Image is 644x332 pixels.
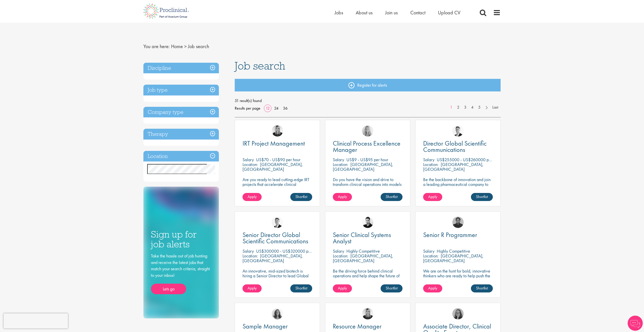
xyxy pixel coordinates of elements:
[243,322,288,330] span: Sample Manager
[448,105,455,110] a: 1
[243,269,312,288] p: An innovative, mid-sized biotech is hiring a Senior Director to lead Global Scientific Communicat...
[346,157,388,162] p: US$9 - US$95 per hour
[333,230,391,245] span: Senior Clinical Systems Analyst
[184,43,187,50] span: >
[243,177,312,191] p: Are you ready to lead cutting-edge IRT projects that accelerate clinical breakthroughs in biotech?
[143,151,219,162] h3: Location
[243,232,312,244] a: Senior Director Global Scientific Communications
[423,284,442,292] a: Apply
[438,9,460,16] a: Upload CV
[356,9,373,16] a: About us
[243,248,254,254] span: Salary
[490,105,501,110] a: Last
[333,157,344,162] span: Salary
[462,105,469,110] a: 3
[235,79,501,91] a: Register for alerts
[264,106,271,111] a: 12
[151,284,186,294] a: Lets go
[423,193,442,201] a: Apply
[455,105,462,110] a: 2
[272,106,280,111] a: 24
[428,285,437,291] span: Apply
[272,308,283,319] img: Jackie Cerchio
[338,285,347,291] span: Apply
[423,157,434,162] span: Salary
[333,161,348,167] span: Location:
[410,9,425,16] a: Contact
[437,248,470,254] p: Highly Competitive
[243,161,258,167] span: Location:
[423,269,493,288] p: We are on the hunt for bold, innovative thinkers who are ready to help push the boundaries of sci...
[243,284,262,292] a: Apply
[235,97,501,105] span: 51 result(s) found
[243,323,312,329] a: Sample Manager
[423,161,484,172] p: [GEOGRAPHIC_DATA], [GEOGRAPHIC_DATA]
[243,253,303,263] p: [GEOGRAPHIC_DATA], [GEOGRAPHIC_DATA]
[423,140,493,153] a: Director Global Scientific Communications
[171,43,183,50] a: breadcrumb link
[362,217,373,228] img: Anderson Maldonado
[385,9,398,16] a: Join us
[272,125,283,137] img: Janelle Jones
[423,232,493,238] a: Senior R Programmer
[4,313,68,328] iframe: reCAPTCHA
[362,125,373,137] img: Shannon Briggs
[333,284,352,292] a: Apply
[423,139,487,154] span: Director Global Scientific Communications
[346,248,380,254] p: Highly Competitive
[248,285,257,291] span: Apply
[333,177,403,196] p: Do you have the vision and drive to transform clinical operations into models of excellence in a ...
[335,9,343,16] a: Jobs
[423,253,484,263] p: [GEOGRAPHIC_DATA], [GEOGRAPHIC_DATA]
[333,248,344,254] span: Salary
[362,308,373,319] img: Janelle Jones
[235,59,285,73] span: Job search
[243,193,262,201] a: Apply
[281,106,289,111] a: 36
[143,129,219,140] h3: Therapy
[243,139,305,148] span: IRT Project Management
[333,139,400,154] span: Clinical Process Excellence Manager
[333,193,352,201] a: Apply
[143,43,170,50] span: You are here:
[235,105,260,112] span: Results per page
[381,193,403,201] a: Shortlist
[333,253,348,259] span: Location:
[243,161,303,172] p: [GEOGRAPHIC_DATA], [GEOGRAPHIC_DATA]
[243,230,308,245] span: Senior Director Global Scientific Communications
[471,284,493,292] a: Shortlist
[243,253,258,259] span: Location:
[143,107,219,118] h3: Company type
[338,194,347,199] span: Apply
[476,105,483,110] a: 5
[333,140,403,153] a: Clinical Process Excellence Manager
[248,194,257,199] span: Apply
[423,177,493,201] p: Be the backbone of innovation and join a leading pharmaceutical company to help keep life-changin...
[423,161,438,167] span: Location:
[143,63,219,74] h3: Discipline
[423,248,434,254] span: Salary
[428,194,437,199] span: Apply
[423,230,477,239] span: Senior R Programmer
[143,85,219,95] h3: Job type
[256,248,374,254] p: US$300000 - US$320000 per annum + Highly Competitive Salary
[272,217,283,228] a: George Watson
[452,217,464,228] img: Mike Raletz
[452,308,464,319] a: Ingrid Aymes
[151,253,211,294] div: Take the hassle out of job hunting and receive the latest jobs that match your search criteria, s...
[423,253,438,259] span: Location:
[471,193,493,201] a: Shortlist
